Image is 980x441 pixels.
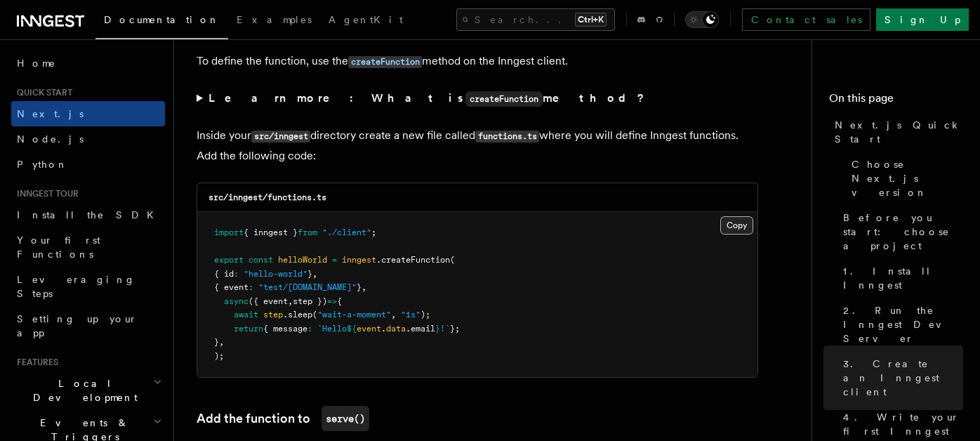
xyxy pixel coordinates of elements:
span: await [234,310,258,320]
span: } [307,269,312,279]
a: Choose Next.js version [846,152,963,205]
span: "./client" [322,228,371,237]
span: ); [214,351,224,361]
span: { id [214,269,234,279]
span: event [357,324,381,334]
span: . [381,324,386,334]
span: => [327,296,337,306]
a: 2. Run the Inngest Dev Server [837,298,963,351]
span: ( [312,310,317,320]
span: } [357,282,362,292]
code: functions.ts [475,131,539,143]
span: Documentation [104,14,220,25]
p: To define the function, use the method on the Inngest client. [197,51,758,72]
a: 3. Create an Inngest client [837,351,963,404]
span: 2. Run the Inngest Dev Server [843,303,963,345]
span: Next.js Quick Start [835,118,963,146]
span: 1. Install Inngest [843,264,963,292]
a: Next.js Quick Start [829,112,963,152]
span: !` [440,324,450,334]
a: createFunction [348,54,422,67]
span: ({ event [249,296,288,306]
a: Install the SDK [11,202,165,228]
span: step [263,310,283,320]
code: createFunction [348,56,422,68]
span: Features [11,357,58,368]
code: createFunction [465,91,543,107]
span: : [307,324,312,334]
a: AgentKit [320,4,411,38]
span: , [219,337,224,347]
span: .createFunction [376,255,450,265]
a: Next.js [11,101,165,126]
span: "1s" [401,310,421,320]
span: = [332,255,337,265]
span: const [249,255,273,265]
span: } [214,337,219,347]
span: Node.js [17,133,84,145]
span: step }) [293,296,327,306]
span: import [214,228,244,237]
span: , [362,282,366,292]
span: { message [263,324,307,334]
kbd: Ctrl+K [575,13,607,27]
span: Quick start [11,87,72,98]
span: .email [406,324,435,334]
span: Setting up your app [17,313,138,338]
a: Add the function toserve() [197,406,369,431]
a: Python [11,152,165,177]
code: serve() [322,406,369,431]
span: : [249,282,253,292]
span: Install the SDK [17,209,162,220]
a: Documentation [95,4,228,39]
span: ( [450,255,455,265]
a: Contact sales [742,8,870,31]
strong: Learn more: What is method? [208,91,647,105]
span: "test/[DOMAIN_NAME]" [258,282,357,292]
span: , [288,296,293,306]
span: , [391,310,396,320]
code: src/inngest/functions.ts [208,192,326,202]
a: 1. Install Inngest [837,258,963,298]
a: Setting up your app [11,306,165,345]
span: ${ [347,324,357,334]
span: Before you start: choose a project [843,211,963,253]
span: ; [371,228,376,237]
a: Node.js [11,126,165,152]
a: Examples [228,4,320,38]
span: : [234,269,239,279]
span: from [298,228,317,237]
span: Inngest tour [11,188,79,199]
button: Toggle dark mode [685,11,719,28]
span: .sleep [283,310,312,320]
span: { event [214,282,249,292]
a: Leveraging Steps [11,267,165,306]
a: Home [11,51,165,76]
span: Your first Functions [17,235,100,260]
span: "hello-world" [244,269,307,279]
code: src/inngest [251,131,310,143]
span: , [312,269,317,279]
span: "wait-a-moment" [317,310,391,320]
button: Copy [720,216,753,235]
span: Choose Next.js version [852,157,963,199]
span: `Hello [317,324,347,334]
span: AgentKit [329,14,403,25]
span: } [435,324,440,334]
span: helloWorld [278,255,327,265]
span: Home [17,56,56,70]
span: export [214,255,244,265]
span: Next.js [17,108,84,119]
span: Leveraging Steps [17,274,135,299]
a: Your first Functions [11,228,165,267]
span: data [386,324,406,334]
button: Search...Ctrl+K [456,8,615,31]
span: return [234,324,263,334]
span: inngest [342,255,376,265]
a: Sign Up [876,8,969,31]
p: Inside your directory create a new file called where you will define Inngest functions. Add the f... [197,126,758,166]
span: Examples [237,14,312,25]
h4: On this page [829,90,963,112]
span: }; [450,324,460,334]
span: Python [17,159,68,170]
